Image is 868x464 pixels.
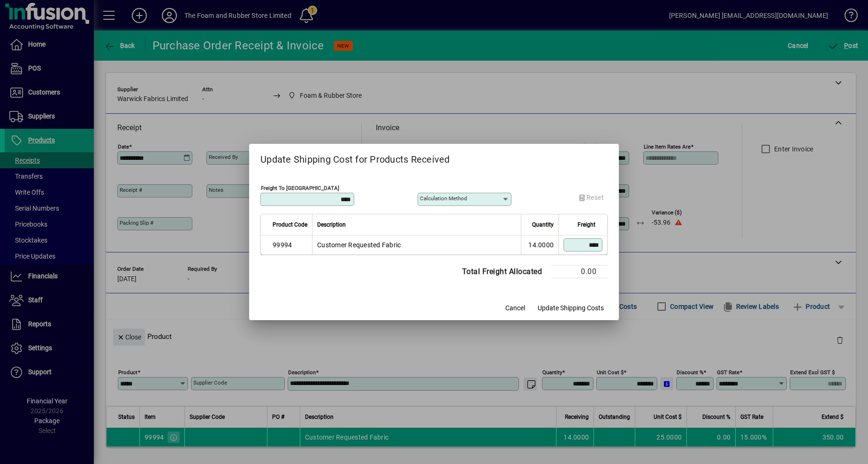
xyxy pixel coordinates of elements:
[538,303,604,313] span: Update Shipping Costs
[261,236,312,254] td: 99994
[505,303,525,313] span: Cancel
[273,220,307,230] span: Product Code
[420,195,467,202] mat-label: Calculation Method
[261,185,339,191] mat-label: Freight To [GEOGRAPHIC_DATA]
[551,266,608,278] td: 0.00
[532,220,554,230] span: Quantity
[249,144,619,171] h2: Update Shipping Cost for Products Received
[578,220,595,230] span: Freight
[317,220,346,230] span: Description
[500,299,530,316] button: Cancel
[534,299,608,316] button: Update Shipping Costs
[312,236,521,254] td: Customer Requested Fabric
[457,266,552,278] td: Total Freight Allocated
[521,236,558,254] td: 14.0000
